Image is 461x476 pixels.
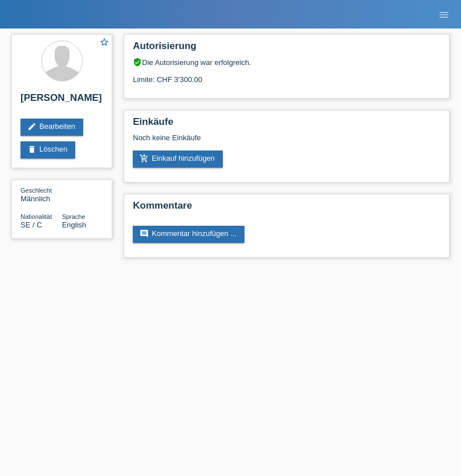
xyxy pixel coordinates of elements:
[62,221,87,229] span: English
[21,221,42,229] span: Schweden / C / 04.10.2021
[433,11,455,18] a: menu
[99,37,109,49] a: star_border
[21,92,103,109] h2: [PERSON_NAME]
[133,67,440,84] div: Limite: CHF 3'300.00
[21,213,52,220] span: Nationalität
[27,145,36,154] i: delete
[62,213,85,220] span: Sprache
[99,37,109,47] i: star_border
[133,116,440,133] h2: Einkäufe
[133,40,440,58] h2: Autorisierung
[21,141,75,158] a: deleteLöschen
[133,133,440,150] div: Noch keine Einkäufe
[140,154,149,163] i: add_shopping_cart
[133,150,223,168] a: add_shopping_cartEinkauf hinzufügen
[27,122,36,131] i: edit
[133,58,440,67] div: Die Autorisierung war erfolgreich.
[133,226,244,243] a: commentKommentar hinzufügen ...
[133,58,142,67] i: verified_user
[21,119,83,136] a: editBearbeiten
[21,186,62,203] div: Männlich
[133,200,440,217] h2: Kommentare
[21,187,52,194] span: Geschlecht
[140,229,149,238] i: comment
[438,9,450,21] i: menu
